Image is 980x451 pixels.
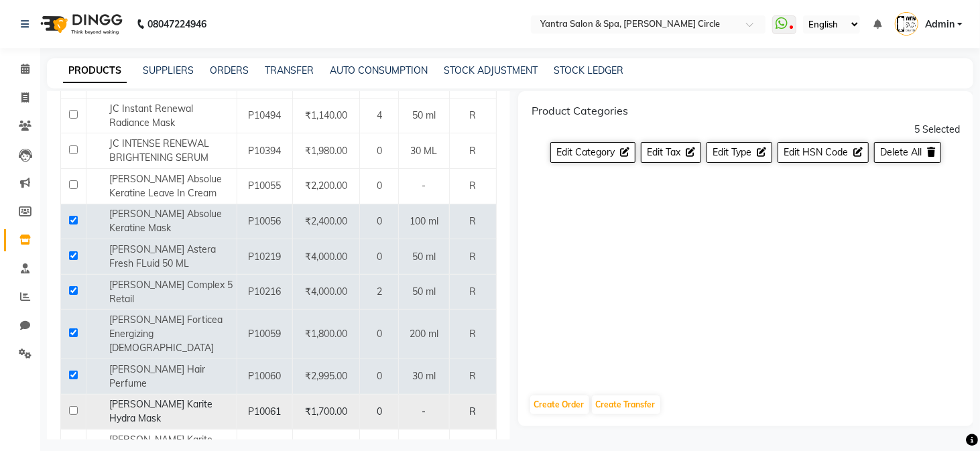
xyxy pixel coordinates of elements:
[110,398,213,424] span: [PERSON_NAME] Karite Hydra Mask
[377,370,382,382] span: 0
[895,12,918,36] img: Admin
[248,328,281,340] span: P10059
[469,370,476,382] span: R
[110,314,223,354] span: [PERSON_NAME] Forticea Energizing [DEMOGRAPHIC_DATA]
[880,146,922,158] span: Delete All
[265,64,314,76] a: TRANSFER
[422,180,426,192] span: -
[377,328,382,340] span: 0
[469,405,476,417] span: R
[534,399,584,409] span: Create Order
[554,64,623,76] a: STOCK LEDGER
[595,399,655,409] span: Create Transfer
[110,137,210,164] span: JC INTENSE RENEWAL BRIGHTENING SERUM
[248,180,281,192] span: P10055
[412,251,436,263] span: 50 ml
[110,243,217,269] span: [PERSON_NAME] Astera Fresh FLuid 50 ML
[110,279,233,305] span: [PERSON_NAME] Complex 5 Retail
[530,395,589,414] button: Create Order
[377,145,382,157] span: 0
[713,146,751,158] span: Edit Type
[556,146,615,158] span: Edit Category
[305,370,347,382] span: ₹2,995.00
[110,208,223,234] span: [PERSON_NAME] Absolue Keratine Mask
[305,251,347,263] span: ₹4,000.00
[248,370,281,382] span: P10060
[469,251,476,263] span: R
[377,180,382,192] span: 0
[248,285,281,298] span: P10216
[874,142,941,163] button: Delete All
[647,146,680,158] span: Edit Tax
[110,103,194,129] span: JC Instant Renewal Radiance Mask
[469,145,476,157] span: R
[469,285,476,298] span: R
[925,17,955,31] span: Admin
[248,215,281,227] span: P10056
[410,215,438,227] span: 100 ml
[412,109,436,121] span: 50 ml
[469,180,476,192] span: R
[377,285,382,298] span: 2
[641,142,701,163] button: Edit Tax
[469,328,476,340] span: R
[147,5,206,43] b: 08047224946
[305,405,347,417] span: ₹1,700.00
[305,328,347,340] span: ₹1,800.00
[377,251,382,263] span: 0
[377,405,382,417] span: 0
[330,64,428,76] a: AUTO CONSUMPTION
[110,363,206,389] span: [PERSON_NAME] Hair Perfume
[305,215,347,227] span: ₹2,400.00
[34,5,126,43] img: logo
[63,59,127,83] a: PRODUCTS
[248,109,281,121] span: P10494
[410,328,438,340] span: 200 ml
[305,109,347,121] span: ₹1,140.00
[305,285,347,298] span: ₹4,000.00
[410,145,437,157] span: 30 ML
[248,145,281,157] span: P10394
[143,64,194,76] a: SUPPLIERS
[550,142,635,163] button: Edit Category
[592,395,660,414] button: Create Transfer
[248,405,281,417] span: P10061
[532,105,628,117] h6: Product Categories
[914,123,960,137] div: 5 Selected
[248,251,281,263] span: P10219
[707,142,772,163] button: Edit Type
[784,146,848,158] span: Edit HSN Code
[377,109,382,121] span: 4
[412,370,436,382] span: 30 ml
[422,405,426,417] span: -
[110,173,223,199] span: [PERSON_NAME] Absolue Keratine Leave In Cream
[778,142,869,163] button: Edit HSN Code
[377,215,382,227] span: 0
[305,180,347,192] span: ₹2,200.00
[444,64,538,76] a: STOCK ADJUSTMENT
[412,285,436,298] span: 50 ml
[469,109,476,121] span: R
[469,215,476,227] span: R
[210,64,249,76] a: ORDERS
[305,145,347,157] span: ₹1,980.00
